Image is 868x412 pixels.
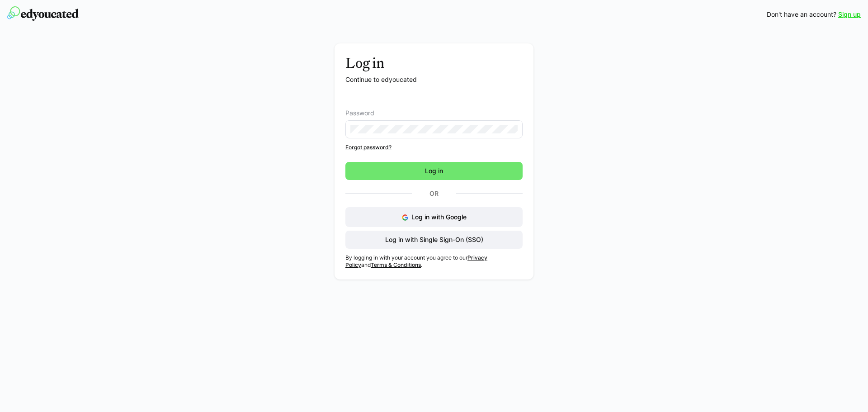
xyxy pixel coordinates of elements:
img: edyoucated [7,6,79,21]
h3: Log in [345,54,523,71]
a: Forgot password? [345,144,523,151]
p: By logging in with your account you agree to our and . [345,254,523,269]
span: Log in with Single Sign-On (SSO) [384,235,485,244]
p: Continue to edyoucated [345,75,523,84]
p: Or [412,187,456,200]
span: Log in with Google [411,213,467,221]
span: Password [345,109,374,117]
a: Privacy Policy [345,254,487,268]
span: Don't have an account? [767,10,836,19]
span: Log in [424,166,444,175]
button: Log in with Single Sign-On (SSO) [345,231,523,249]
button: Log in [345,162,523,180]
button: Log in with Google [345,207,523,227]
a: Sign up [838,10,861,19]
a: Terms & Conditions [371,261,421,268]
